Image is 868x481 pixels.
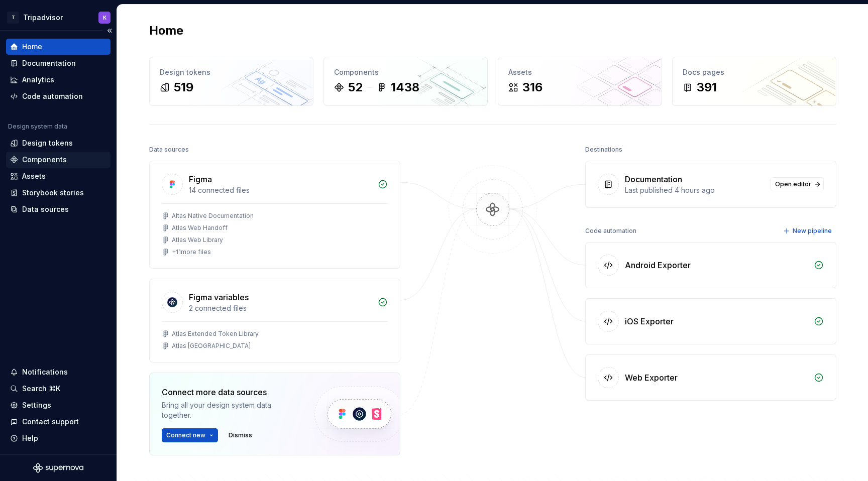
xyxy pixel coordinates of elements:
[391,79,419,95] div: 1438
[22,367,68,377] div: Notifications
[6,55,111,71] a: Documentation
[22,171,46,181] div: Assets
[22,42,42,52] div: Home
[2,7,115,28] button: TTripadvisorK
[6,185,111,201] a: Storybook stories
[33,463,83,473] svg: Supernova Logo
[189,303,372,313] div: 2 connected files
[22,91,83,101] div: Code automation
[771,177,824,191] a: Open editor
[162,386,297,398] div: Connect more data sources
[172,224,228,232] div: Atlas Web Handoff
[229,431,252,439] span: Dismiss
[6,397,111,413] a: Settings
[672,57,836,106] a: Docs pages391
[625,173,682,185] div: Documentation
[22,433,38,443] div: Help
[6,135,111,151] a: Design tokens
[23,13,63,23] div: Tripadvisor
[22,138,73,148] div: Design tokens
[323,57,488,106] a: Components521438
[683,67,826,77] div: Docs pages
[172,212,254,220] div: Altas Native Documentation
[6,430,111,446] button: Help
[160,67,303,77] div: Design tokens
[162,400,297,420] div: Bring all your design system data together.
[22,188,84,198] div: Storybook stories
[102,24,117,38] button: Collapse sidebar
[22,58,76,68] div: Documentation
[6,168,111,184] a: Assets
[172,330,259,338] div: Atlas Extended Token Library
[625,259,691,271] div: Android Exporter
[508,67,652,77] div: Assets
[189,173,212,185] div: Figma
[22,417,79,427] div: Contact support
[793,227,832,235] span: New pipeline
[697,79,717,95] div: 391
[625,372,678,384] div: Web Exporter
[6,39,111,55] a: Home
[172,342,251,350] div: Atlas [GEOGRAPHIC_DATA]
[498,57,662,106] a: Assets316
[149,143,189,157] div: Data sources
[149,161,400,269] a: Figma14 connected filesAltas Native DocumentationAtlas Web HandoffAtlas Web Library+11more files
[6,201,111,217] a: Data sources
[22,204,69,214] div: Data sources
[585,143,622,157] div: Destinations
[103,14,106,22] div: K
[189,291,249,303] div: Figma variables
[348,79,363,95] div: 52
[625,185,765,195] div: Last published 4 hours ago
[22,400,51,410] div: Settings
[174,79,193,95] div: 519
[6,381,111,397] button: Search ⌘K
[189,185,372,195] div: 14 connected files
[149,279,400,363] a: Figma variables2 connected filesAtlas Extended Token LibraryAtlas [GEOGRAPHIC_DATA]
[6,152,111,168] a: Components
[162,428,218,442] button: Connect new
[149,57,313,106] a: Design tokens519
[780,224,836,238] button: New pipeline
[22,75,54,85] div: Analytics
[585,224,636,238] div: Code automation
[6,72,111,88] a: Analytics
[625,315,674,327] div: iOS Exporter
[7,12,19,24] div: T
[522,79,542,95] div: 316
[172,236,223,244] div: Atlas Web Library
[775,180,811,188] span: Open editor
[166,431,205,439] span: Connect new
[224,428,257,442] button: Dismiss
[22,155,67,165] div: Components
[22,384,60,394] div: Search ⌘K
[6,414,111,430] button: Contact support
[149,23,183,39] h2: Home
[334,67,477,77] div: Components
[6,364,111,380] button: Notifications
[172,248,211,256] div: + 11 more files
[6,88,111,104] a: Code automation
[8,123,67,131] div: Design system data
